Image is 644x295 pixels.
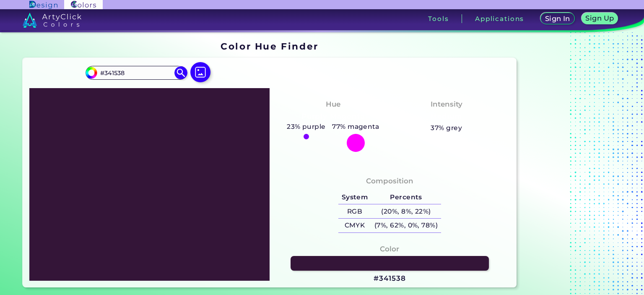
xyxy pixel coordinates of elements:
[283,121,329,132] h5: 23% purple
[581,13,619,25] a: Sign Up
[371,204,441,218] h5: (20%, 8%, 22%)
[23,13,82,28] img: logo_artyclick_colors_white.svg
[366,175,413,187] h4: Composition
[380,243,399,255] h4: Color
[338,204,371,218] h5: RGB
[374,274,405,284] h3: #341538
[427,112,466,122] h3: Medium
[221,40,318,52] h1: Color Hue Finder
[190,62,210,82] img: icon picture
[431,98,462,110] h4: Intensity
[540,13,575,25] a: Sign In
[585,15,615,22] h5: Sign Up
[428,16,449,22] h3: Tools
[338,219,371,232] h5: CMYK
[97,67,175,78] input: type color..
[338,191,371,204] h5: System
[29,1,57,9] img: ArtyClick Design logo
[329,121,382,132] h5: 77% magenta
[475,16,524,22] h3: Applications
[544,15,571,22] h5: Sign In
[174,66,187,79] img: icon search
[371,219,441,232] h5: (7%, 62%, 0%, 78%)
[298,112,368,122] h3: Purply Magenta
[371,191,441,204] h5: Percents
[326,98,340,110] h4: Hue
[431,123,462,133] h5: 37% grey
